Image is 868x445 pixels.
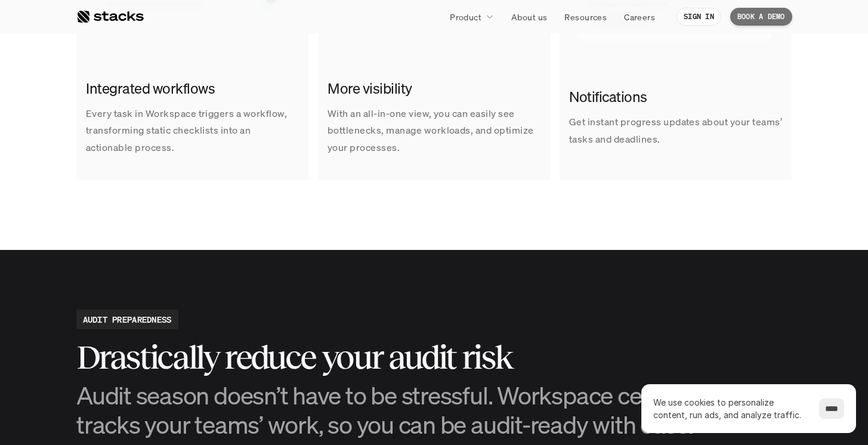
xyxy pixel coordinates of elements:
h2: More visibility [328,79,540,99]
p: Product [450,11,481,23]
h2: Notifications [569,87,782,107]
p: Resources [564,11,607,23]
a: SIGN IN [677,8,721,26]
p: With an all-in-one view, you can easily see bottlenecks, manage workloads, and optimize your proc... [328,105,540,156]
p: Careers [624,11,655,23]
h2: Integrated workflows [86,79,299,99]
a: Privacy Policy [141,227,193,236]
h2: AUDIT PREPAREDNESS [83,313,172,326]
p: Every task in Workspace triggers a workflow, transforming static checklists into an actionable pr... [86,105,299,156]
a: BOOK A DEMO [730,8,792,26]
p: We use cookies to personalize content, run ads, and analyze traffic. [653,396,807,421]
a: Resources [557,6,614,27]
p: BOOK A DEMO [737,13,785,21]
h2: Drastically reduce your audit risk [76,339,792,376]
p: Get instant progress updates about your teams’ tasks and deadlines. [569,113,782,148]
a: About us [504,6,554,27]
a: Careers [617,6,662,27]
p: About us [511,11,547,23]
h3: Audit season doesn’t have to be stressful. Workspace centralizes and tracks your teams’ work, so ... [76,381,792,439]
p: SIGN IN [684,13,714,21]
